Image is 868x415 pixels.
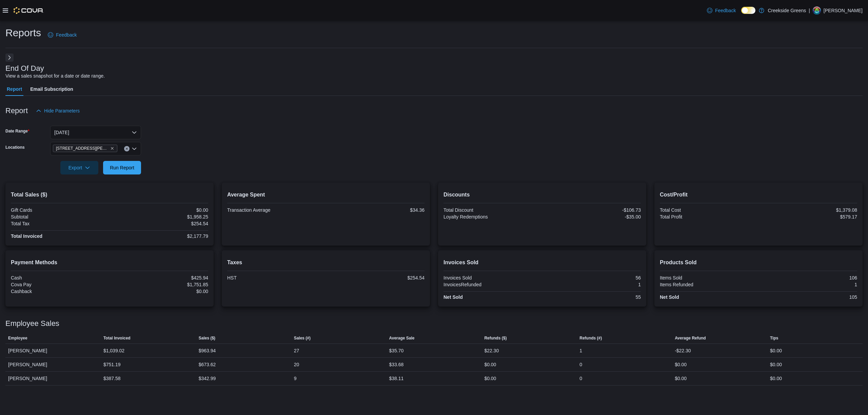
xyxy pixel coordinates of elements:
span: Employee [8,335,27,341]
div: $1,958.25 [111,214,208,220]
div: 106 [760,275,857,281]
button: Remove 19 Reuben Crescent from selection in this group [110,146,114,150]
div: $254.54 [327,275,425,281]
div: $33.68 [389,360,404,369]
span: Refunds (#) [579,335,602,341]
div: 55 [544,294,641,300]
button: Hide Parameters [33,104,82,118]
div: $34.36 [327,207,425,213]
span: Average Sale [389,335,415,341]
strong: Net Sold [660,294,679,300]
div: $38.11 [389,374,404,382]
div: Total Tax [11,221,108,226]
div: $387.58 [103,374,121,382]
div: $751.19 [103,360,121,369]
a: Feedback [704,4,738,17]
h2: Taxes [227,258,425,267]
h2: Total Sales ($) [11,191,208,199]
div: $1,039.02 [103,347,124,355]
div: 1 [544,282,641,287]
div: $0.00 [770,360,782,369]
div: $254.54 [111,221,208,226]
div: Total Discount [443,207,541,213]
button: Open list of options [132,146,137,151]
button: Export [60,161,98,174]
span: Feedback [56,32,77,38]
div: $0.00 [770,347,782,355]
span: [STREET_ADDRESS][PERSON_NAME] [56,145,109,152]
div: Cash [11,275,108,281]
div: 0 [579,360,582,369]
div: $673.62 [199,360,216,369]
input: Dark Mode [741,7,755,14]
div: $0.00 [484,374,496,382]
h1: Reports [5,26,41,40]
span: Feedback [715,7,736,14]
button: Run Report [103,161,141,174]
div: $1,379.08 [760,207,857,213]
div: 1 [760,282,857,287]
button: [DATE] [50,126,141,139]
div: Cova Pay [11,282,108,287]
div: $0.00 [111,289,208,294]
div: $0.00 [675,374,687,382]
label: Date Range [5,128,29,134]
div: Loyalty Redemptions [443,214,541,220]
div: Subtotal [11,214,108,220]
strong: Total Invoiced [11,233,42,239]
h2: Discounts [443,191,641,199]
a: Feedback [45,28,79,42]
div: 56 [544,275,641,281]
div: View a sales snapshot for a date or date range. [5,72,105,80]
h2: Payment Methods [11,258,208,267]
div: $579.17 [760,214,857,220]
div: 1 [579,347,582,355]
div: [PERSON_NAME] [5,358,101,371]
span: Run Report [110,164,134,171]
span: 19 Reuben Crescent [53,145,117,152]
span: Report [7,82,22,96]
label: Locations [5,145,25,150]
div: Items Refunded [660,282,757,287]
h3: Report [5,107,28,115]
span: Average Refund [675,335,706,341]
h2: Cost/Profit [660,191,857,199]
div: $35.70 [389,347,404,355]
div: 27 [294,347,299,355]
div: $342.99 [199,374,216,382]
h3: Employee Sales [5,319,59,328]
span: Total Invoiced [103,335,131,341]
h2: Average Spent [227,191,425,199]
span: Hide Parameters [44,107,80,114]
div: Total Profit [660,214,757,220]
button: Clear input [124,146,130,151]
div: $0.00 [484,360,496,369]
p: | [809,6,810,15]
span: Tips [770,335,778,341]
div: $22.30 [484,347,499,355]
div: $425.94 [111,275,208,281]
div: 0 [579,374,582,382]
div: Gift Cards [11,207,108,213]
h2: Invoices Sold [443,258,641,267]
span: Sales (#) [294,335,311,341]
button: Next [5,54,14,62]
div: Invoices Sold [443,275,541,281]
span: Export [64,161,94,174]
span: Email Subscription [30,82,73,96]
div: Items Sold [660,275,757,281]
h3: End Of Day [5,64,44,72]
div: 105 [760,294,857,300]
div: 9 [294,374,297,382]
h2: Products Sold [660,258,857,267]
div: $0.00 [111,207,208,213]
div: Total Cost [660,207,757,213]
div: $1,751.85 [111,282,208,287]
div: $0.00 [675,360,687,369]
div: $963.94 [199,347,216,355]
strong: Net Sold [443,294,463,300]
span: Refunds ($) [484,335,507,341]
p: Creekside Greens [768,6,806,15]
span: Sales ($) [199,335,215,341]
div: [PERSON_NAME] [5,372,101,385]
